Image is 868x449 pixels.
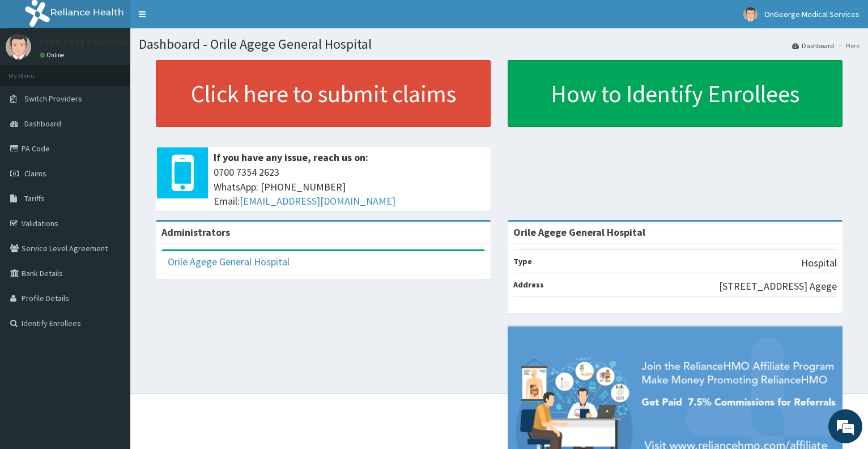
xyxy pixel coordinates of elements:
span: OnGeorge Medical Services [764,9,860,19]
span: Dashboard [24,118,61,129]
b: Administrators [161,226,230,239]
li: Here [835,41,860,50]
a: Online [40,51,67,59]
h1: Dashboard - Orile Agege General Hospital [139,37,860,52]
b: Address [513,279,544,290]
span: Claims [24,168,46,179]
span: Switch Providers [24,94,82,104]
b: If you have any issue, reach us on: [214,151,368,164]
span: 0700 7354 2623 WhatsApp: [PHONE_NUMBER] Email: [214,165,485,209]
a: Orile Agege General Hospital [168,255,290,268]
p: Orile Agege General Hospital [40,37,168,47]
p: Hospital [801,256,837,270]
a: Dashboard [792,41,834,50]
span: Tariffs [24,193,45,204]
p: [STREET_ADDRESS] Agege [719,279,837,294]
img: User Image [6,34,31,60]
a: Click here to submit claims [156,60,491,127]
img: User Image [743,7,758,22]
a: How to Identify Enrollees [508,60,843,127]
b: Type [513,256,532,266]
strong: Orile Agege General Hospital [513,226,645,239]
a: [EMAIL_ADDRESS][DOMAIN_NAME] [240,194,395,207]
